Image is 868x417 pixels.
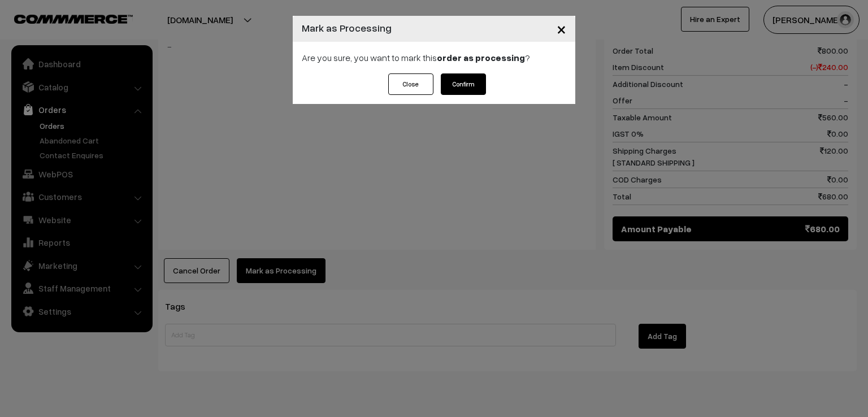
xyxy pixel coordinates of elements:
h4: Mark as Processing [302,20,392,36]
button: Close [548,11,575,46]
strong: order as processing [437,52,525,63]
div: Are you sure, you want to mark this ? [293,42,575,73]
span: × [557,18,566,39]
button: Confirm [441,73,486,95]
button: Close [388,73,433,95]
